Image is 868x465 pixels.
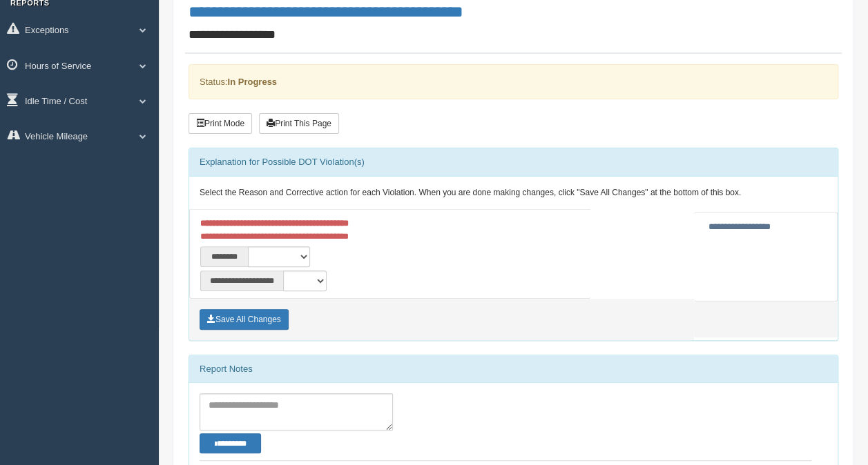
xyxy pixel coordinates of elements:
[227,77,277,87] strong: In Progress
[259,113,339,134] button: Print This Page
[189,113,252,134] button: Print Mode
[189,64,838,99] div: Status:
[200,433,261,453] button: Change Filter Options
[189,355,838,383] div: Report Notes
[200,309,289,330] button: Save
[189,177,838,210] div: Select the Reason and Corrective action for each Violation. When you are done making changes, cli...
[189,148,838,176] div: Explanation for Possible DOT Violation(s)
